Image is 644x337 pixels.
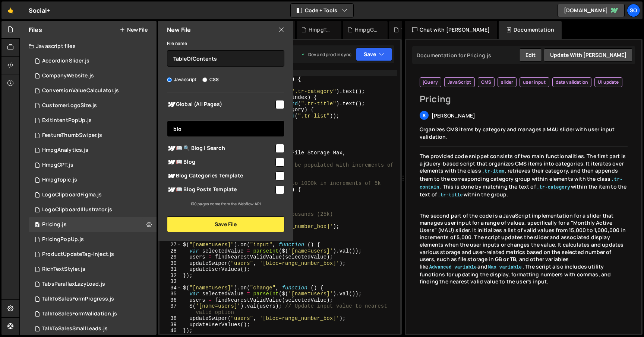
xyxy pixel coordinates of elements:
[29,26,42,34] h2: Files
[160,322,181,328] div: 39
[487,264,523,270] code: Max_variable
[42,177,77,183] div: HmpgTopic.js
[423,79,438,85] span: jQuery
[432,112,475,119] span: [PERSON_NAME]
[42,311,117,317] div: TalkToSalesFormValidation.js
[160,285,181,291] div: 34
[160,248,181,254] div: 28
[519,48,542,62] button: Edit
[160,266,181,273] div: 31
[414,52,491,59] div: Documentation for Pricing.js
[42,221,67,228] div: Pricing.js
[167,76,197,83] label: Javascript
[29,143,157,158] div: 15116/40702.js
[42,236,84,243] div: PricingPopUp.js
[420,126,615,140] span: Organizes CMS items by category and manages a MAU slider with user input validation.
[429,264,478,270] code: Advanced_variable
[401,26,425,33] div: TopicAnalysisGraph.js
[481,79,491,85] span: CMS
[167,50,284,67] input: Name
[29,98,157,113] div: 15116/40353.js
[20,39,157,54] div: Javascript files
[160,260,181,267] div: 30
[42,87,119,94] div: ConversionValueCalculator.js
[42,266,85,273] div: RichTextStyler.js
[556,79,588,85] span: data validation
[29,306,157,321] div: 15116/40952.js
[160,273,181,279] div: 32
[42,325,108,332] div: TalkToSalesSmallLeads.js
[355,26,379,33] div: HmpgGPT.js
[167,26,191,34] h2: New File
[42,251,114,258] div: ProductUpdateTag-Inject.js
[598,79,619,85] span: UI update
[160,291,181,297] div: 35
[167,40,187,47] label: File name
[202,77,207,82] input: CSS
[29,321,157,336] div: 15116/40948.js
[1,1,20,19] a: 🤙
[29,113,157,128] div: 15116/40766.js
[29,158,157,173] div: 15116/41430.js
[160,242,181,248] div: 27
[167,216,284,232] button: Save File
[160,315,181,322] div: 38
[291,4,353,17] button: Code + Tools
[29,83,157,98] div: 15116/40946.js
[42,206,112,213] div: LogoClipboardIllustrator.js
[160,303,181,315] div: 37
[405,21,497,39] div: Chat with [PERSON_NAME]
[35,222,40,228] span: 3
[42,281,105,288] div: TabsParallaxLazyLoad.js
[42,117,92,124] div: ExitIntentPopUp.js
[627,4,640,17] a: So
[42,132,102,139] div: FeatureThumbSwiper.js
[190,201,261,206] small: 130 pages come from the Webflow API
[29,292,157,306] div: 15116/41316.js
[160,254,181,260] div: 29
[523,79,546,85] span: user input
[29,202,157,217] div: 15116/42838.js
[301,51,351,58] div: Dev and prod in sync
[167,77,172,82] input: Javascript
[160,297,181,304] div: 36
[42,147,88,154] div: HmpgAnalytics.js
[420,212,628,285] p: The second part of the code is a JavaScript implementation for a slider that manages user input f...
[420,93,628,105] h2: Pricing
[558,4,625,17] a: [DOMAIN_NAME]
[544,48,633,62] button: Update with [PERSON_NAME]
[167,158,274,167] span: 📖 Blog
[160,279,181,285] div: 33
[120,27,148,33] button: New File
[42,73,94,79] div: CompanyWebsite.js
[202,76,219,83] label: CSS
[29,187,157,202] : 15116/40336.js
[29,262,157,277] div: 15116/45334.js
[420,177,622,190] code: .tr-contain
[160,328,181,334] div: 40
[356,48,392,61] button: Save
[309,26,332,33] div: HmpgTopic.js
[423,112,426,119] span: S
[437,192,464,198] code: .tr-title
[42,102,97,109] div: CustomerLogoSize.js
[29,6,50,15] div: Social+
[29,217,157,232] div: 15116/40643.js
[167,185,274,194] span: 📖 Blog Posts Template
[167,100,274,109] span: Global (All Pages)
[167,121,284,137] input: Search pages
[29,68,157,83] div: 15116/40349.js
[420,153,628,199] p: The provided code snippet consists of two main functionalities. The first part is a jQuery-based ...
[448,79,471,85] span: JavaScript
[42,58,89,64] div: AccordionSlider.js
[29,247,157,262] div: 15116/40695.js
[167,171,274,180] span: Blog Categories Template
[29,173,157,187] div: 15116/41820.js
[29,277,157,292] div: 15116/39536.js
[29,54,157,68] div: 15116/41115.js
[42,162,73,168] div: HmpgGPT.js
[29,232,157,247] div: 15116/45407.js
[42,192,102,198] div: LogoClipboardFigma.js
[536,184,571,190] code: .tr-category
